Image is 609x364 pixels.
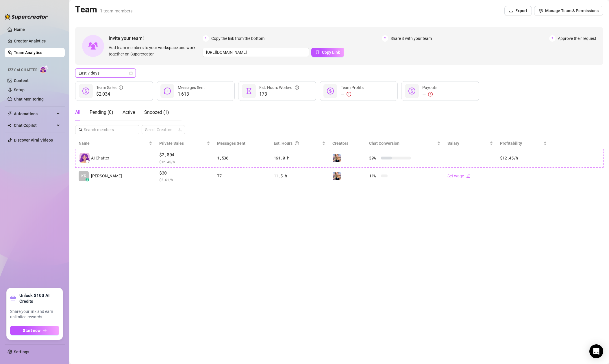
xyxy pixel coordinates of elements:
strong: Unlock $100 AI Credits [19,293,59,304]
h2: Team [75,4,133,15]
span: dollar-circle [82,88,89,94]
th: Creators [329,138,366,149]
span: Private Sales [159,141,184,146]
span: question-circle [295,84,299,91]
span: message [164,88,171,94]
span: Start now [23,328,40,333]
a: Team Analytics [14,50,42,55]
a: Home [14,27,25,32]
span: 39 % [369,155,378,161]
button: Export [504,6,532,15]
img: Krystelle [333,154,341,162]
div: Est. Hours [274,140,321,146]
a: Discover Viral Videos [14,138,53,142]
div: All [75,109,80,116]
span: Invite your team! [109,35,203,42]
span: Share your link and earn unlimited rewards [10,309,59,320]
span: edit [466,174,470,178]
a: Content [14,78,29,83]
span: AI Chatter [91,155,109,161]
span: arrow-right [43,328,47,333]
span: 11 % [369,173,378,179]
span: 1 [203,35,209,42]
div: — [341,91,364,98]
span: Name [79,140,148,146]
div: Est. Hours Worked [259,84,299,91]
span: gift [10,296,16,301]
img: logo-BBDzfeDw.svg [5,14,48,20]
button: Start nowarrow-right [10,326,59,335]
div: 77 [217,173,267,179]
th: Name [75,138,156,149]
span: Snoozed ( 1 ) [144,109,169,115]
span: 173 [259,91,299,98]
div: Pending ( 0 ) [90,109,113,116]
button: Copy Link [311,48,344,57]
img: izzy-ai-chatter-avatar-DDCN_rTZ.svg [79,153,90,163]
img: Chat Copilot [8,123,11,127]
a: Creator Analytics [14,36,60,46]
div: z [86,178,89,181]
span: Messages Sent [217,141,245,146]
span: Share it with your team [390,35,432,42]
a: Setup [14,88,25,92]
span: exclamation-circle [347,92,351,96]
span: Add team members to your workspace and work together on Supercreator. [109,44,200,57]
span: Salary [447,141,459,146]
span: Chat Conversion [369,141,399,146]
span: Automations [14,109,55,118]
div: Open Intercom Messenger [589,344,603,358]
span: Copy the link from the bottom [211,35,264,42]
span: Payouts [422,85,437,90]
span: 3 [549,35,556,42]
span: info-circle [119,84,123,91]
div: 11.5 h [274,173,326,179]
span: KR [81,173,86,179]
span: Approve their request [558,35,596,42]
div: Team Sales [96,84,123,91]
div: 1,536 [217,155,267,161]
span: thunderbolt [8,112,12,116]
span: $30 [159,170,210,177]
a: Chat Monitoring [14,97,44,101]
span: Export [515,8,527,13]
span: team [178,128,182,131]
span: [PERSON_NAME] [91,173,122,179]
img: AI Chatter [40,65,49,73]
span: Messages Sent [178,85,205,90]
span: Chat Copilot [14,121,55,130]
span: $2,004 [159,151,210,158]
span: $ 12.45 /h [159,159,210,165]
a: Settings [14,350,29,354]
div: $12.45 /h [500,155,547,161]
span: Copy Link [322,50,340,55]
span: $ 2.61 /h [159,177,210,183]
span: Team Profits [341,85,364,90]
span: Manage Team & Permissions [545,8,599,13]
img: Krystelle [333,172,341,180]
span: dollar-circle [327,88,334,94]
a: Set wageedit [447,174,470,178]
span: dollar-circle [408,88,415,94]
span: copy [316,50,320,54]
div: 161.0 h [274,155,326,161]
span: 2 [382,35,388,42]
button: Manage Team & Permissions [534,6,603,15]
span: 1 team members [100,8,133,14]
span: $2,034 [96,91,123,98]
span: calendar [129,71,133,75]
span: 1,613 [178,91,205,98]
span: Active [123,109,135,115]
span: hourglass [245,88,252,94]
span: setting [539,9,543,13]
span: search [79,128,83,132]
span: Last 7 days [79,69,132,77]
div: — [422,91,437,98]
span: download [509,9,513,13]
span: exclamation-circle [428,92,433,96]
td: — [497,167,550,185]
input: Search members [84,127,131,133]
span: question-circle [295,140,299,146]
span: Profitability [500,141,522,146]
span: Izzy AI Chatter [8,67,37,73]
